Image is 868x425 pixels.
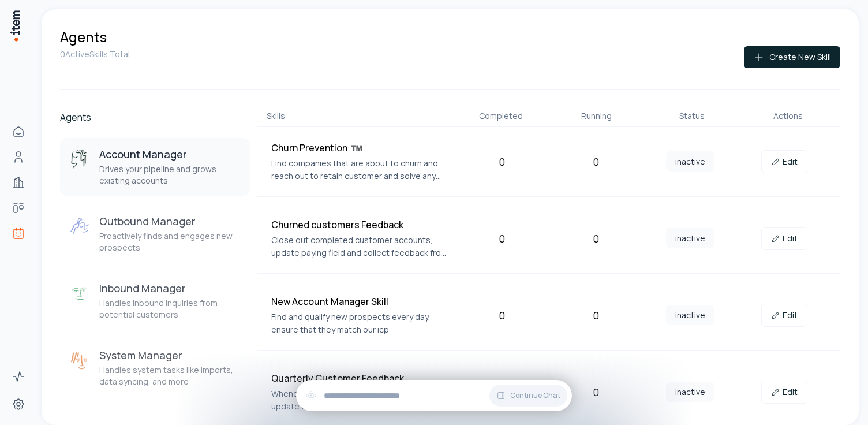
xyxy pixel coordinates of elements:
div: Skills [267,110,448,122]
h3: System Manager [99,348,241,362]
p: Close out completed customer accounts, update paying field and collect feedback from clients [271,234,450,259]
img: Outbound Manager [69,217,90,237]
div: 0 [459,307,544,323]
button: Create New Skill [744,46,840,68]
h3: Inbound Manager [99,281,241,295]
p: Find and qualify new prospects every day, ensure that they match our icp [271,311,450,336]
img: Item Brain Logo [9,9,21,42]
h4: Churned customers Feedback [271,218,450,232]
img: System Manager [69,351,90,371]
div: 0 [553,230,638,247]
div: 0 [553,307,638,323]
div: Completed [458,110,544,122]
div: Continue Chat [296,380,572,411]
h3: Account Manager [99,147,241,161]
a: Deals [7,196,30,219]
h4: Churn Prevention ™️ [271,141,450,155]
span: inactive [666,151,714,172]
p: Handles system tasks like imports, data syncing, and more [99,364,241,387]
p: Find companies that are about to churn and reach out to retain customer and solve any unsolved or... [271,157,450,182]
h1: Agents [60,28,107,46]
a: Companies [7,171,30,194]
button: Continue Chat [489,385,567,407]
button: System ManagerSystem ManagerHandles system tasks like imports, data syncing, and more [60,339,250,397]
a: Activity [7,365,30,388]
p: Proactively finds and engages new prospects [99,230,241,253]
p: Whenever a product launch occurs or major update occurs, send emails to all current users about t... [271,387,450,413]
img: Account Manager [69,150,90,170]
div: Actions [744,110,831,122]
p: 0 Active Skills Total [60,49,130,60]
h2: Agents [60,110,250,124]
a: Home [7,120,30,143]
p: Drives your pipeline and grows existing accounts [99,163,241,187]
button: Inbound ManagerInbound ManagerHandles inbound inquiries from potential customers [60,272,250,330]
a: Settings [7,393,30,416]
span: inactive [666,382,714,402]
a: Edit [761,227,807,250]
a: People [7,146,30,169]
div: 0 [553,154,638,170]
img: Inbound Manager [69,284,90,304]
a: Edit [761,381,807,404]
h3: Outbound Manager [99,214,241,228]
div: Running [553,110,640,122]
div: 0 [553,384,638,400]
p: Handles inbound inquiries from potential customers [99,297,241,320]
span: Continue Chat [510,391,560,400]
button: Outbound ManagerOutbound ManagerProactively finds and engages new prospects [60,205,250,263]
button: Account ManagerAccount ManagerDrives your pipeline and grows existing accounts [60,138,250,196]
h4: Quarterly Customer Feedback [271,371,450,385]
a: Edit [761,150,807,173]
span: inactive [666,228,714,248]
div: 0 [459,230,544,247]
a: Agents [7,222,30,245]
h4: New Account Manager Skill [271,294,450,308]
a: Edit [761,304,807,327]
div: Status [649,110,736,122]
span: inactive [666,305,714,325]
div: 0 [459,154,544,170]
